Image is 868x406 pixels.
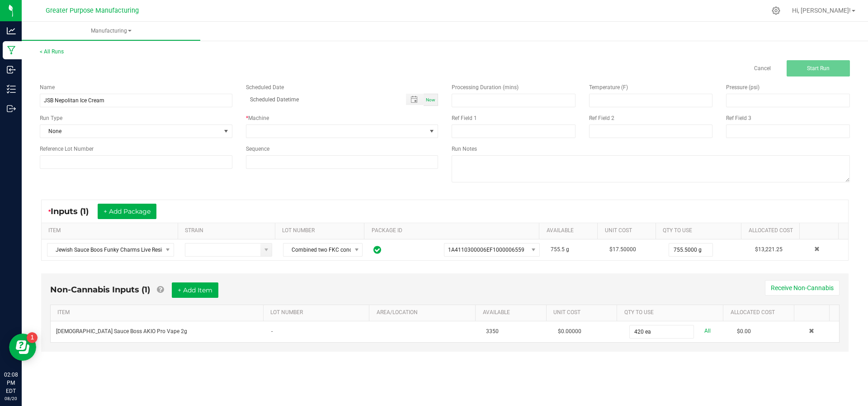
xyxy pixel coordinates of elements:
[7,85,16,94] inline-svg: Inventory
[47,244,162,256] span: Jewish Sauce Boos Funky Charms Live Resin
[7,65,16,74] inline-svg: Inbound
[271,328,273,334] span: -
[40,84,55,91] span: Name
[452,115,477,121] span: Ref Field 1
[483,309,543,316] a: AVAILABLESortable
[46,7,139,14] span: Greater Purpose Manufacturing
[452,146,477,152] span: Run Notes
[27,332,38,343] iframe: Resource center unread badge
[7,46,16,55] inline-svg: Manufacturing
[444,243,540,257] span: NO DATA FOUND
[4,371,18,395] p: 02:08 PM EDT
[40,125,221,138] span: None
[22,27,200,35] span: Manufacturing
[248,115,269,121] span: Machine
[792,7,851,14] span: Hi, [PERSON_NAME]!
[807,65,830,72] span: Start Run
[551,246,565,253] span: 755.5
[246,84,284,91] span: Scheduled Date
[448,247,524,253] span: 1A4110300006EF1000006559
[283,244,351,256] span: Combined two FKC concentrate tags to decarb
[57,309,259,316] a: ITEMSortable
[731,309,791,316] a: Allocated CostSortable
[51,206,98,216] span: Inputs (1)
[22,22,200,41] a: Manufacturing
[726,115,751,121] span: Ref Field 3
[157,285,164,295] a: Add Non-Cannabis items that were also consumed in the run (e.g. gloves and packaging); Also add N...
[737,328,751,334] span: $0.00
[98,204,156,219] button: + Add Package
[282,227,361,234] a: LOT NUMBERSortable
[663,227,737,234] a: QTY TO USESortable
[452,84,519,91] span: Processing Duration (mins)
[40,146,94,152] span: Reference Lot Number
[726,84,759,91] span: Pressure (psi)
[755,246,783,253] span: $13,221.25
[754,65,771,72] a: Cancel
[406,94,424,105] span: Toggle popup
[765,280,840,296] button: Receive Non-Cannabis
[40,48,64,55] a: < All Runs
[9,334,36,361] iframe: Resource center
[609,246,636,253] span: $17.50000
[7,26,16,35] inline-svg: Analytics
[56,328,187,334] span: [DEMOGRAPHIC_DATA] Sauce Boss AKIO Pro Vape 2g
[48,227,174,234] a: ITEMSortable
[172,282,218,298] button: + Add Item
[486,328,499,334] span: 3350
[624,309,720,316] a: QTY TO USESortable
[246,146,269,152] span: Sequence
[50,285,150,295] span: Non-Cannabis Inputs (1)
[801,309,826,316] a: Sortable
[553,309,613,316] a: Unit CostSortable
[270,309,366,316] a: LOT NUMBERSortable
[605,227,652,234] a: Unit CostSortable
[589,84,628,91] span: Temperature (F)
[807,227,835,234] a: Sortable
[770,6,782,15] div: Manage settings
[787,60,850,76] button: Start Run
[589,115,614,121] span: Ref Field 2
[185,227,271,234] a: STRAINSortable
[558,328,581,334] span: $0.00000
[566,246,569,253] span: g
[377,309,472,316] a: AREA/LOCATIONSortable
[4,395,18,402] p: 08/20
[373,244,381,255] span: In Sync
[749,227,796,234] a: Allocated CostSortable
[704,325,711,337] a: All
[246,94,397,105] input: Scheduled Datetime
[547,227,594,234] a: AVAILABLESortable
[426,97,435,102] span: Now
[372,227,536,234] a: PACKAGE IDSortable
[7,104,16,113] inline-svg: Outbound
[40,114,62,122] span: Run Type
